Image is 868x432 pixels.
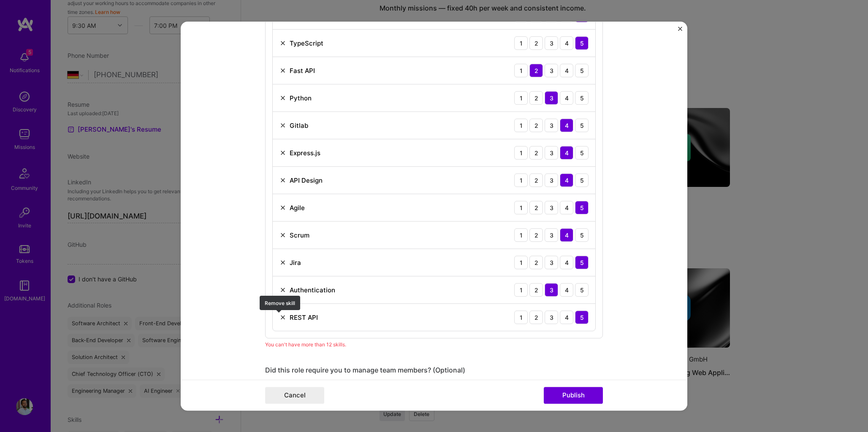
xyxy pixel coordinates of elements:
[529,119,543,132] div: 2
[290,203,305,212] div: Agile
[575,310,589,324] div: 5
[290,148,320,157] div: Express.js
[514,119,528,132] div: 1
[290,258,301,267] div: Jira
[279,177,286,184] img: Remove
[575,36,589,50] div: 5
[575,119,589,132] div: 5
[545,256,558,269] div: 3
[560,256,573,269] div: 4
[560,283,573,297] div: 4
[279,122,286,129] img: Remove
[265,366,603,375] div: Did this role require you to manage team members? (Optional)
[529,256,543,269] div: 2
[290,66,315,75] div: Fast API
[265,387,324,404] button: Cancel
[514,173,528,187] div: 1
[545,310,558,324] div: 3
[575,91,589,105] div: 5
[560,146,573,159] div: 4
[514,283,528,297] div: 1
[514,36,528,50] div: 1
[290,94,312,103] div: Python
[279,286,286,293] img: Remove
[560,173,573,187] div: 4
[279,67,286,74] img: Remove
[290,313,318,322] div: REST API
[290,231,309,240] div: Scrum
[279,259,286,266] img: Remove
[529,283,543,297] div: 2
[560,228,573,242] div: 4
[514,201,528,214] div: 1
[529,64,543,77] div: 2
[545,146,558,159] div: 3
[290,39,323,48] div: TypeScript
[575,283,589,297] div: 5
[560,91,573,105] div: 4
[265,340,603,349] div: You can't have more than 12 skills.
[545,64,558,77] div: 3
[560,36,573,50] div: 4
[279,149,286,156] img: Remove
[545,119,558,132] div: 3
[545,36,558,50] div: 3
[575,64,589,77] div: 5
[290,176,323,185] div: API Design
[514,228,528,242] div: 1
[560,201,573,214] div: 4
[560,64,573,77] div: 4
[545,91,558,105] div: 3
[290,121,308,130] div: Gitlab
[575,228,589,242] div: 5
[545,283,558,297] div: 3
[514,146,528,159] div: 1
[514,310,528,324] div: 1
[529,173,543,187] div: 2
[279,314,286,321] img: Remove
[545,201,558,214] div: 3
[560,119,573,132] div: 4
[529,91,543,105] div: 2
[545,173,558,187] div: 3
[560,310,573,324] div: 4
[529,310,543,324] div: 2
[575,256,589,269] div: 5
[529,146,543,159] div: 2
[544,387,603,404] button: Publish
[529,228,543,242] div: 2
[575,146,589,159] div: 5
[575,173,589,187] div: 5
[279,94,286,101] img: Remove
[529,201,543,214] div: 2
[514,64,528,77] div: 1
[529,36,543,50] div: 2
[545,228,558,242] div: 3
[279,232,286,238] img: Remove
[279,204,286,211] img: Remove
[575,201,589,214] div: 5
[514,256,528,269] div: 1
[290,286,335,294] div: Authentication
[514,91,528,105] div: 1
[678,27,682,35] button: Close
[279,40,286,46] img: Remove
